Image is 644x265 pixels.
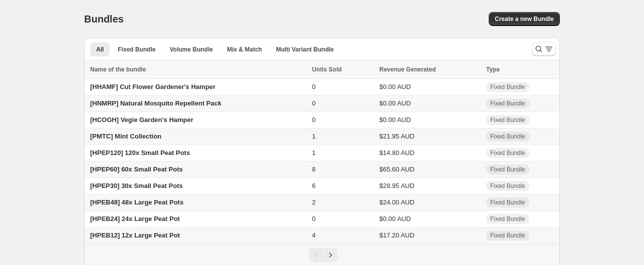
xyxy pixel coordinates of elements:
[380,198,415,206] span: $24.00 AUD
[380,231,415,239] span: $17.20 AUD
[380,83,411,90] span: $0.00 AUD
[380,132,415,140] span: $21.95 AUD
[118,45,155,53] span: Fixed Bundle
[90,83,215,90] span: [HHAMF] Cut Flower Gardener's Hamper
[490,99,525,107] span: Fixed Bundle
[380,64,436,74] span: Revenue Generated
[490,149,525,157] span: Fixed Bundle
[90,116,193,123] span: [HCOGH] Vegie Garden's Hamper
[312,165,315,173] span: 8
[380,99,411,107] span: $0.00 AUD
[312,215,315,222] span: 0
[490,116,525,124] span: Fixed Bundle
[380,64,446,74] button: Revenue Generated
[90,215,180,222] span: [HPEB24] 24x Large Peat Pot
[490,198,525,206] span: Fixed Bundle
[324,248,338,262] button: Next
[312,182,315,189] span: 6
[90,132,161,140] span: [PMTC] Mint Collection
[90,182,183,189] span: [HPEP30] 30x Small Peat Pots
[380,116,411,123] span: $0.00 AUD
[90,165,183,173] span: [HPEP60] 60x Small Peat Pots
[532,42,556,56] button: Search and filter results
[380,165,415,173] span: $65.60 AUD
[495,15,554,23] span: Create a new Bundle
[490,182,525,190] span: Fixed Bundle
[312,231,315,239] span: 4
[90,149,190,156] span: [HPEP120] 120x Small Peat Pots
[490,165,525,173] span: Fixed Bundle
[312,149,315,156] span: 1
[489,12,560,26] button: Create a new Bundle
[170,45,213,53] span: Volume Bundle
[312,99,315,107] span: 0
[380,182,415,189] span: $28.95 AUD
[96,45,104,53] span: All
[486,64,554,74] div: Type
[90,231,180,239] span: [HPEB12] 12x Large Peat Pot
[90,64,306,74] div: Name of the bundle
[312,116,315,123] span: 0
[84,244,560,265] nav: Pagination
[490,215,525,223] span: Fixed Bundle
[312,132,315,140] span: 1
[490,83,525,91] span: Fixed Bundle
[490,132,525,140] span: Fixed Bundle
[90,99,221,107] span: [HNMRP] Natural Mosquito Repellent Pack
[312,64,352,74] button: Units Sold
[90,198,183,206] span: [HPEB48] 48x Large Peat Pots
[490,231,525,239] span: Fixed Bundle
[312,83,315,90] span: 0
[380,149,415,156] span: $14.80 AUD
[84,13,124,25] h1: Bundles
[312,198,315,206] span: 2
[312,64,342,74] span: Units Sold
[276,45,334,53] span: Multi Variant Bundle
[227,45,262,53] span: Mix & Match
[380,215,411,222] span: $0.00 AUD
